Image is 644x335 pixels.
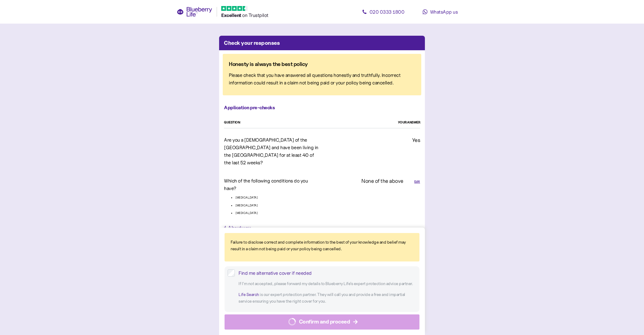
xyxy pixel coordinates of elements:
[430,9,458,15] span: WhatsApp us
[224,136,320,166] div: Are you a [DEMOGRAPHIC_DATA] of the [GEOGRAPHIC_DATA] and have been living in the [GEOGRAPHIC_DAT...
[235,211,258,215] span: [MEDICAL_DATA]
[231,239,413,252] div: Failure to disclose correct and complete information to the best of your knowledge and belief may...
[414,179,420,184] button: Edit
[242,12,268,18] span: on Trustpilot
[324,136,420,144] div: Yes
[398,120,420,125] div: YOUR ANSWER
[229,71,415,87] div: Please check that you have answered all questions honestly and truthfully. Incorrect information ...
[224,39,420,47] div: Check your responses
[229,60,415,68] div: Honesty is always the best policy
[324,177,403,185] div: None of the above
[235,203,258,208] span: [MEDICAL_DATA]
[224,104,420,111] div: Application pre-checks
[221,12,242,18] span: Excellent ️
[224,177,320,192] div: Which of the following conditions do you have?
[224,224,420,232] div: 1. About you
[238,292,416,305] p: is our expert protection partner. They will call you and provide a free and impartial service ens...
[235,195,258,200] span: [MEDICAL_DATA]
[370,9,405,15] span: 020 0333 1800
[238,269,416,277] div: Find me alternative cover if needed
[238,292,259,297] a: Life Search
[224,120,240,125] div: QUESTION
[413,6,467,18] a: WhatsApp us
[238,281,416,287] p: If I’m not accepted, please forward my details to Blueberry Life ’s expert protection advice part...
[356,6,410,18] a: 020 0333 1800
